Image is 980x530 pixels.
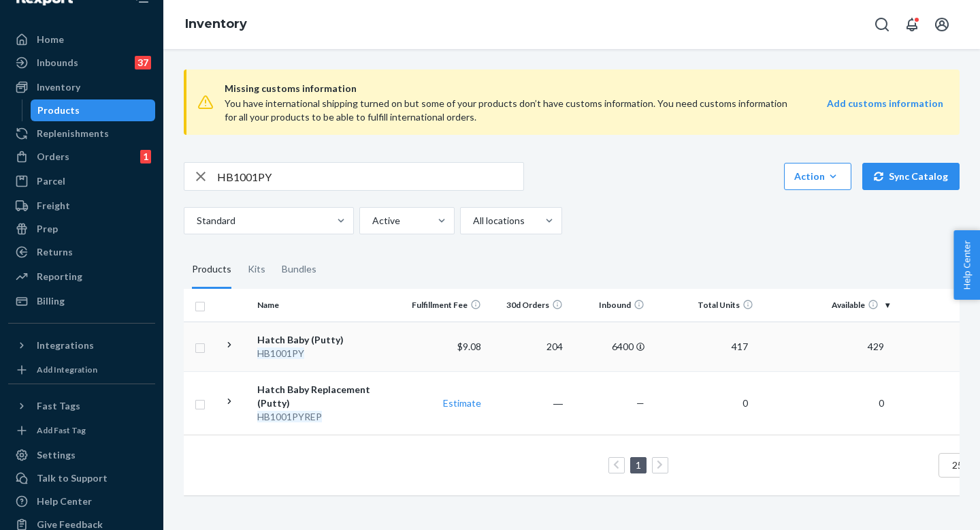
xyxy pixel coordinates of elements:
div: Products [192,251,231,289]
a: Inventory [8,76,155,98]
a: Estimate [443,397,481,409]
th: Available [759,289,895,322]
span: Missing customs information [225,80,943,97]
a: Billing [8,290,155,312]
div: 1 [140,150,151,163]
div: Help Center [37,495,92,508]
div: Replenishments [37,127,109,140]
a: Replenishments [8,123,155,144]
a: Products [31,99,156,121]
th: Name [252,289,405,322]
button: Fast Tags [8,395,155,417]
th: Total Units [650,289,759,322]
a: Settings [8,444,155,466]
button: Sync Catalog [862,163,960,190]
a: Parcel [8,170,155,192]
div: Home [37,33,64,46]
td: 6400 [568,322,650,371]
div: Bundles [282,251,316,289]
span: 0 [737,397,753,409]
div: 37 [135,56,151,69]
button: Action [784,163,851,190]
span: 0 [873,397,889,409]
span: Support [29,10,78,22]
span: 417 [726,341,753,352]
th: Inbound [568,289,650,322]
div: Action [794,170,841,183]
em: HB1001PYREP [257,411,322,422]
span: $9.08 [457,341,481,352]
div: Hatch Baby (Putty) [257,333,399,347]
strong: Add customs information [827,97,943,109]
div: Add Fast Tag [37,424,86,436]
a: Inventory [185,16,247,31]
div: Returns [37,245,73,259]
th: 30d Orders [487,289,568,322]
button: Talk to Support [8,467,155,489]
a: Help Center [8,490,155,512]
div: Inventory [37,80,80,94]
a: Page 1 is your current page [633,459,644,471]
button: Integrations [8,334,155,356]
a: Orders1 [8,146,155,168]
div: Orders [37,150,69,163]
button: Open notifications [898,11,926,38]
td: 204 [487,322,568,371]
input: Active [371,214,372,228]
div: Reporting [37,270,82,283]
div: Billing [37,294,65,308]
input: Standard [195,214,197,228]
span: 429 [862,341,889,352]
div: Add Integration [37,364,97,375]
a: Freight [8,195,155,217]
div: Integrations [37,339,94,352]
th: Fulfillment Fee [405,289,487,322]
button: Open account menu [928,11,955,38]
div: Fast Tags [37,399,80,413]
a: Inbounds37 [8,52,155,74]
div: Prep [37,222,58,236]
button: Open Search Box [868,11,896,38]
td: ― [487,371,568,435]
div: Kits [248,251,265,289]
a: Add customs information [827,97,943,124]
span: — [636,397,644,409]
div: Talk to Support [37,471,108,485]
div: Settings [37,448,76,462]
div: Freight [37,199,70,213]
a: Prep [8,218,155,240]
div: You have international shipping turned on but some of your products don’t have customs informatio... [225,97,800,124]
a: Home [8,29,155,50]
a: Add Integration [8,362,155,378]
input: Search inventory by name or sku [217,163,523,190]
em: HB1001PY [257,347,304,359]
ol: breadcrumbs [174,5,258,44]
a: Returns [8,241,155,263]
button: Help Center [953,230,980,300]
a: Add Fast Tag [8,422,155,439]
input: All locations [472,214,473,228]
div: Parcel [37,174,65,188]
div: Inbounds [37,56,78,69]
div: Hatch Baby Replacement (Putty) [257,383,399,410]
a: Reporting [8,266,155,287]
div: Products [37,104,80,117]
